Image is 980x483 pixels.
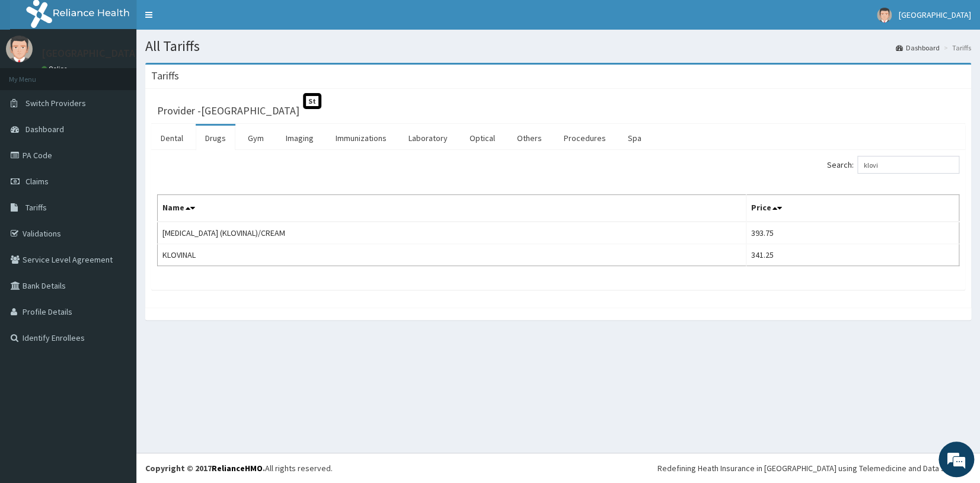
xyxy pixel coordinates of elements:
a: Imaging [276,126,323,151]
h1: All Tariffs [145,39,971,54]
a: Dental [151,126,193,151]
h3: Tariffs [151,71,179,81]
td: [MEDICAL_DATA] (KLOVINAL)/CREAM [158,222,746,244]
a: Spa [618,126,651,151]
div: Chat with us now [62,66,199,82]
td: KLOVINAL [158,244,746,266]
img: User Image [877,8,892,23]
div: Minimize live chat window [194,6,223,34]
label: Search: [827,156,959,174]
p: [GEOGRAPHIC_DATA] [42,48,139,59]
li: Tariffs [941,43,971,53]
input: Search: [857,156,959,174]
a: Optical [460,126,505,151]
th: Price [746,195,959,222]
span: St [303,93,321,109]
td: 393.75 [746,222,959,244]
span: Switch Providers [25,98,86,108]
a: Online [42,65,70,73]
span: We're online! [69,149,164,269]
a: Procedures [554,126,615,151]
h3: Provider - [GEOGRAPHIC_DATA] [157,105,299,116]
a: RelianceHMO [212,463,263,474]
span: Tariffs [25,202,47,213]
th: Name [158,195,746,222]
span: Dashboard [25,124,64,135]
strong: Copyright © 2017 . [145,463,265,474]
textarea: Type your message and hit 'Enter' [6,324,226,365]
a: Immunizations [326,126,396,151]
a: Gym [238,126,273,151]
div: Redefining Heath Insurance in [GEOGRAPHIC_DATA] using Telemedicine and Data Science! [657,462,971,474]
footer: All rights reserved. [136,453,980,483]
a: Laboratory [399,126,457,151]
span: [GEOGRAPHIC_DATA] [899,9,971,20]
img: d_794563401_company_1708531726252_794563401 [22,59,48,89]
img: User Image [6,36,33,62]
a: Dashboard [896,43,940,53]
span: Claims [25,176,49,187]
a: Others [507,126,551,151]
a: Drugs [196,126,235,151]
td: 341.25 [746,244,959,266]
